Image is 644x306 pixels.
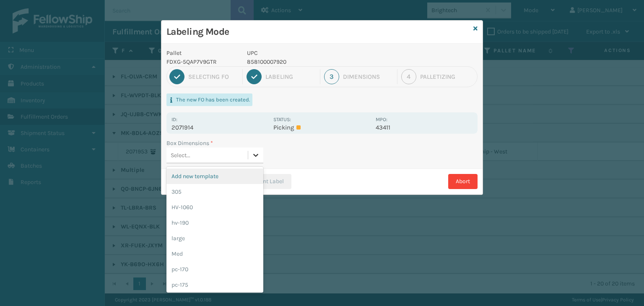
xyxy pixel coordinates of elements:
button: Abort [448,174,478,189]
div: HV-1060 [166,200,263,215]
p: FDXG-5QAP7V9GTR [166,57,237,66]
div: large [166,231,263,246]
div: 1 [169,69,184,84]
div: Med [166,246,263,262]
div: pc-175 [166,277,263,293]
div: 305 [166,184,263,200]
p: UPC [247,49,371,57]
div: hv-190 [166,215,263,231]
div: Add new template [166,169,263,184]
h3: Labeling Mode [166,26,470,38]
label: Id: [171,117,177,122]
p: Pallet [166,49,237,57]
button: Print Label [240,174,291,189]
div: 2 [247,69,262,84]
p: 2071914 [171,124,268,131]
div: 3 [324,69,339,84]
label: Box Dimensions [166,139,213,148]
div: Selecting FO [188,73,239,80]
label: Status: [273,117,291,122]
div: Palletizing [420,73,475,80]
p: Picking [273,124,370,131]
label: MPO: [376,117,387,122]
p: 43411 [376,124,473,131]
div: Dimensions [343,73,393,80]
p: 858100007920 [247,57,371,66]
div: pc-170 [166,262,263,277]
div: Labeling [265,73,316,80]
div: Select... [171,151,190,160]
div: 4 [401,69,416,84]
p: The new FO has been created. [176,96,250,104]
